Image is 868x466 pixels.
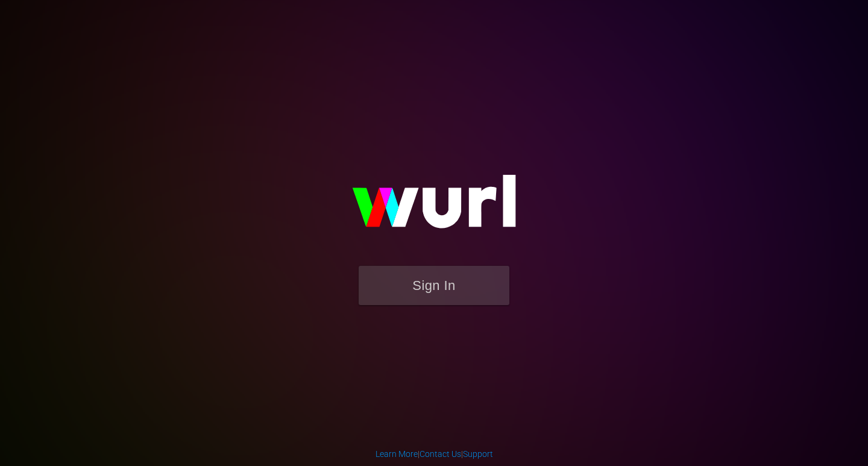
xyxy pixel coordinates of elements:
[376,449,418,459] a: Learn More
[313,149,555,266] img: wurl-logo-on-black-223613ac3d8ba8fe6dc639794a292ebdb59501304c7dfd60c99c58986ef67473.svg
[463,449,493,459] a: Support
[376,448,493,460] div: | |
[359,266,509,305] button: Sign In
[420,449,461,459] a: Contact Us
